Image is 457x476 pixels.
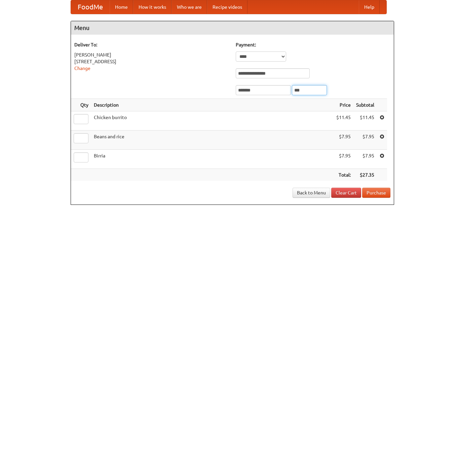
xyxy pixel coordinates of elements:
td: Chicken burrito [91,111,334,131]
td: $11.45 [353,111,377,131]
div: [STREET_ADDRESS] [74,58,229,65]
th: Qty [71,99,91,111]
a: Who we are [172,0,207,14]
h4: Menu [71,21,394,35]
td: $11.45 [334,111,353,131]
td: Beans and rice [91,131,334,150]
td: $7.95 [334,150,353,169]
a: Back to Menu [293,188,330,198]
a: FoodMe [71,0,110,14]
a: Home [110,0,133,14]
td: $7.95 [334,131,353,150]
button: Purchase [362,188,390,198]
td: $7.95 [353,131,377,150]
th: Description [91,99,334,111]
td: $7.95 [353,150,377,169]
th: Subtotal [353,99,377,111]
td: Birria [91,150,334,169]
h5: Payment: [236,41,390,48]
a: Clear Cart [331,188,361,198]
a: Help [359,0,380,14]
a: Recipe videos [207,0,247,14]
a: Change [74,66,90,71]
th: $27.35 [353,169,377,181]
th: Total: [334,169,353,181]
a: How it works [133,0,172,14]
h5: Deliver To: [74,41,229,48]
div: [PERSON_NAME] [74,51,229,58]
th: Price [334,99,353,111]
